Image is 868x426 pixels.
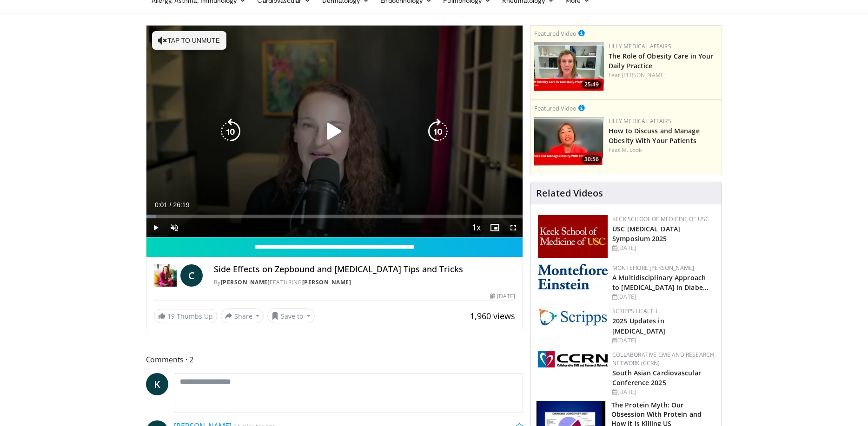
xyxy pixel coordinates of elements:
[609,71,718,79] div: Feat.
[612,293,714,301] div: [DATE]
[155,201,167,209] span: 0:01
[612,264,694,272] a: Montefiore [PERSON_NAME]
[612,244,714,252] div: [DATE]
[622,146,642,154] a: M. Look
[622,71,666,79] a: [PERSON_NAME]
[214,264,515,275] h4: Side Effects on Zepbound and [MEDICAL_DATA] Tips and Tricks
[612,351,714,367] a: Collaborative CME and Research Network (CCRN)
[302,278,351,286] a: [PERSON_NAME]
[536,188,603,199] h4: Related Videos
[609,42,671,50] a: Lilly Medical Affairs
[609,146,718,154] div: Feat.
[504,218,523,237] button: Fullscreen
[152,31,226,50] button: Tap to unmute
[609,52,713,70] a: The Role of Obesity Care in Your Daily Practice
[582,155,602,164] span: 30:56
[612,368,701,387] a: South Asian Cardiovascular Conference 2025
[146,354,523,366] span: Comments 2
[267,308,315,323] button: Save to
[612,215,709,223] a: Keck School of Medicine of USC
[467,218,485,237] button: Playback Rate
[170,201,172,209] span: /
[154,309,217,323] a: 19 Thumbs Up
[612,307,657,315] a: Scripps Health
[534,117,604,166] a: 30:56
[154,264,177,287] img: Dr. Carolynn Francavilla
[582,80,602,89] span: 25:49
[167,312,175,321] span: 19
[538,264,608,289] img: b0142b4c-93a1-4b58-8f91-5265c282693c.png.150x105_q85_autocrop_double_scale_upscale_version-0.2.png
[470,310,515,321] span: 1,960 views
[534,104,576,112] small: Featured Video
[173,201,189,209] span: 26:19
[534,42,604,91] img: e1208b6b-349f-4914-9dd7-f97803bdbf1d.png.150x105_q85_crop-smart_upscale.png
[165,218,184,237] button: Unmute
[612,388,714,396] div: [DATE]
[146,373,168,395] a: K
[485,218,504,237] button: Enable picture-in-picture mode
[612,336,714,345] div: [DATE]
[534,42,604,91] a: 25:49
[538,215,608,258] img: 7b941f1f-d101-407a-8bfa-07bd47db01ba.png.150x105_q85_autocrop_double_scale_upscale_version-0.2.jpg
[609,126,700,145] a: How to Discuss and Manage Obesity With Your Patients
[180,264,203,287] a: C
[221,308,264,323] button: Share
[214,278,515,287] div: By FEATURING
[146,26,523,237] video-js: Video Player
[538,351,608,367] img: a04ee3ba-8487-4636-b0fb-5e8d268f3737.png.150x105_q85_autocrop_double_scale_upscale_version-0.2.png
[221,278,270,286] a: [PERSON_NAME]
[538,307,608,326] img: c9f2b0b7-b02a-4276-a72a-b0cbb4230bc1.jpg.150x105_q85_autocrop_double_scale_upscale_version-0.2.jpg
[612,273,709,292] a: A Multidisciplinary Approach to [MEDICAL_DATA] in Diabe…
[612,224,680,243] a: USC [MEDICAL_DATA] Symposium 2025
[612,316,665,335] a: 2025 Updates in [MEDICAL_DATA]
[490,292,515,301] div: [DATE]
[534,29,576,38] small: Featured Video
[534,117,604,166] img: c98a6a29-1ea0-4bd5-8cf5-4d1e188984a7.png.150x105_q85_crop-smart_upscale.png
[146,218,165,237] button: Play
[609,117,671,125] a: Lilly Medical Affairs
[146,215,523,218] div: Progress Bar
